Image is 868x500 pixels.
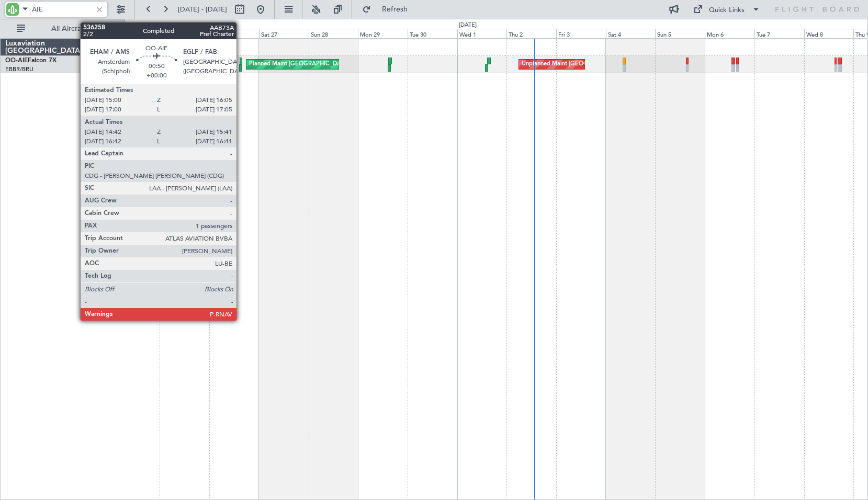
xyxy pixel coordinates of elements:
div: Quick Links [709,5,745,16]
button: All Aircraft [12,20,114,37]
button: Quick Links [688,1,765,18]
div: Fri 26 [209,29,259,38]
a: EBBR/BRU [5,65,33,73]
span: All Aircraft [27,25,110,32]
div: Sat 4 [606,29,656,38]
div: Fri 3 [556,29,606,38]
span: Refresh [373,6,417,13]
span: OO-AIE [5,58,28,64]
button: Refresh [357,1,420,18]
div: Sat 27 [259,29,309,38]
div: Tue 30 [408,29,457,38]
a: OO-AIEFalcon 7X [5,58,57,64]
div: [DATE] [127,21,144,30]
div: Sun 5 [655,29,705,38]
div: Thu 2 [506,29,556,38]
div: Tue 7 [754,29,804,38]
div: Mon 6 [705,29,754,38]
div: Unplanned Maint Amsterdam (Schiphol) [181,56,287,72]
input: A/C (Reg. or Type) [32,2,92,17]
div: Unplanned Maint [GEOGRAPHIC_DATA] ([GEOGRAPHIC_DATA]) [522,56,694,72]
span: [DATE] - [DATE] [178,5,227,14]
div: Sun 28 [309,29,358,38]
div: Mon 29 [358,29,408,38]
div: Wed 8 [804,29,854,38]
div: Wed 24 [110,29,160,38]
div: Thu 25 [160,29,209,38]
div: Wed 1 [457,29,507,38]
div: Planned Maint [GEOGRAPHIC_DATA] ([GEOGRAPHIC_DATA]) [249,56,414,72]
div: [DATE] [459,21,477,30]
